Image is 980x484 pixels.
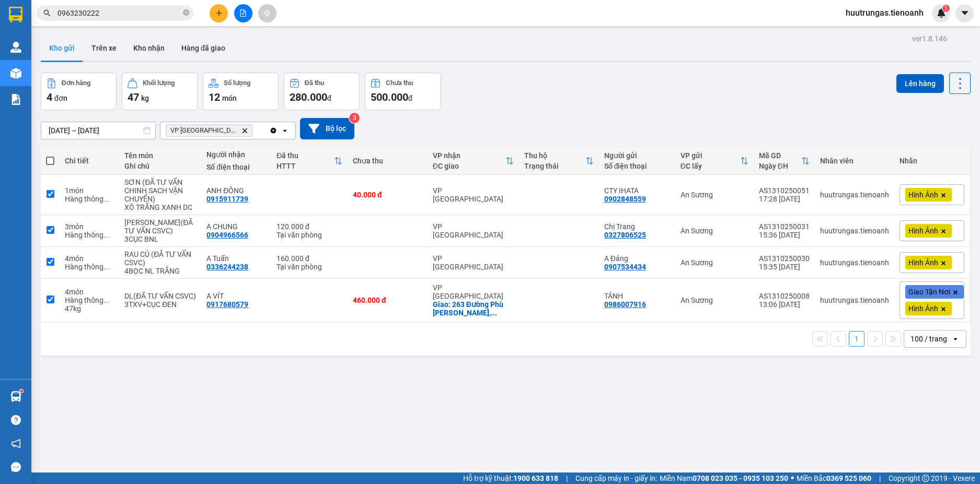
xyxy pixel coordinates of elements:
[65,157,114,165] div: Chi tiết
[276,162,334,170] div: HTTT
[276,231,342,239] div: Tại văn phòng
[604,263,646,271] div: 0907534434
[371,91,408,103] span: 500.000
[281,126,289,135] svg: open
[820,157,889,165] div: Nhân viên
[491,309,497,317] span: ...
[21,64,133,121] strong: Nhận:
[11,462,21,472] span: message
[681,258,748,267] div: An Sương
[276,263,342,271] div: Tại văn phòng
[910,334,947,344] div: 100 / trang
[433,162,505,170] div: ĐC giao
[57,39,139,57] span: huutrungas.tienoanh - In:
[166,124,252,137] span: VP Đà Lạt, close by backspace
[203,73,279,110] button: Số lượng12món
[826,474,871,482] strong: 0369 525 060
[276,151,334,160] div: Đã thu
[10,42,21,53] img: warehouse-icon
[797,473,871,484] span: Miền Bắc
[759,151,801,160] div: Mã GD
[215,9,223,17] span: plus
[428,147,519,175] th: Toggle SortBy
[65,304,114,313] div: 47 kg
[124,178,196,203] div: SƠN (ĐÃ TƯ VẤN CHINH SACH VẬN CHUYỂN)
[433,151,505,160] div: VP nhận
[209,91,220,103] span: 12
[65,254,114,263] div: 4 món
[206,163,266,171] div: Số điện thoại
[206,231,248,239] div: 0904966566
[57,6,121,17] span: Gửi:
[124,218,196,235] div: RAU(ĐÃ TƯ VẤN CSVC)
[693,474,788,482] strong: 0708 023 035 - 0935 103 250
[759,231,810,239] div: 15:36 [DATE]
[433,254,514,271] div: VP [GEOGRAPHIC_DATA]
[234,4,252,22] button: file-add
[300,118,354,139] button: Bộ lọc
[353,157,422,165] div: Chưa thu
[908,190,938,199] span: Hình Ảnh
[62,79,90,87] div: Đơn hàng
[879,473,881,484] span: |
[566,473,568,484] span: |
[206,254,266,263] div: A Tuấn
[206,263,248,271] div: 0336244238
[759,263,810,271] div: 15:35 [DATE]
[327,94,331,102] span: đ
[173,36,234,61] button: Hàng đã giao
[276,222,342,231] div: 120.000 đ
[433,186,514,203] div: VP [GEOGRAPHIC_DATA]
[271,147,348,175] th: Toggle SortBy
[681,162,740,170] div: ĐC lấy
[206,300,248,309] div: 0917680579
[942,5,950,12] sup: 1
[820,227,889,235] div: huutrungas.tienoanh
[65,222,114,231] div: 3 món
[47,91,52,103] span: 4
[820,296,889,304] div: huutrungas.tienoanh
[143,79,175,87] div: Khối lượng
[206,292,266,300] div: A VÍT
[170,126,237,135] span: VP Đà Lạt
[124,151,196,160] div: Tên món
[57,30,139,57] span: AS1310250040 -
[951,335,960,343] svg: open
[206,186,266,195] div: ANH ĐÔNG
[284,73,360,110] button: Đã thu280.000đ
[759,195,810,203] div: 17:28 [DATE]
[11,415,21,425] span: question-circle
[837,6,932,19] span: huutrungas.tienoanh
[206,150,266,159] div: Người nhận
[463,473,558,484] span: Hỗ trợ kỹ thuật:
[681,151,740,160] div: VP gửi
[124,203,196,211] div: XÔ TRẮNG XANH DC
[604,254,670,263] div: A Đảng
[820,258,889,267] div: huutrungas.tienoanh
[41,73,117,110] button: Đơn hàng4đơn
[10,68,21,79] img: warehouse-icon
[67,49,128,57] span: 16:36:43 [DATE]
[125,36,173,61] button: Kho nhận
[433,222,514,239] div: VP [GEOGRAPHIC_DATA]
[41,122,155,139] input: Select a date range.
[290,91,327,103] span: 280.000
[65,231,114,239] div: Hàng thông thường
[349,113,360,123] sup: 3
[759,162,801,170] div: Ngày ĐH
[124,162,196,170] div: Ghi chú
[65,288,114,296] div: 4 món
[20,389,23,393] sup: 1
[900,157,964,165] div: Nhãn
[365,73,441,110] button: Chưa thu500.000đ
[141,94,149,102] span: kg
[960,8,970,18] span: caret-down
[353,296,422,304] div: 460.000 đ
[408,94,412,102] span: đ
[908,258,938,267] span: Hình Ảnh
[65,186,114,195] div: 1 món
[759,186,810,195] div: AS1310250051
[675,147,754,175] th: Toggle SortBy
[206,222,266,231] div: A CHUNG
[76,6,121,17] span: An Sương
